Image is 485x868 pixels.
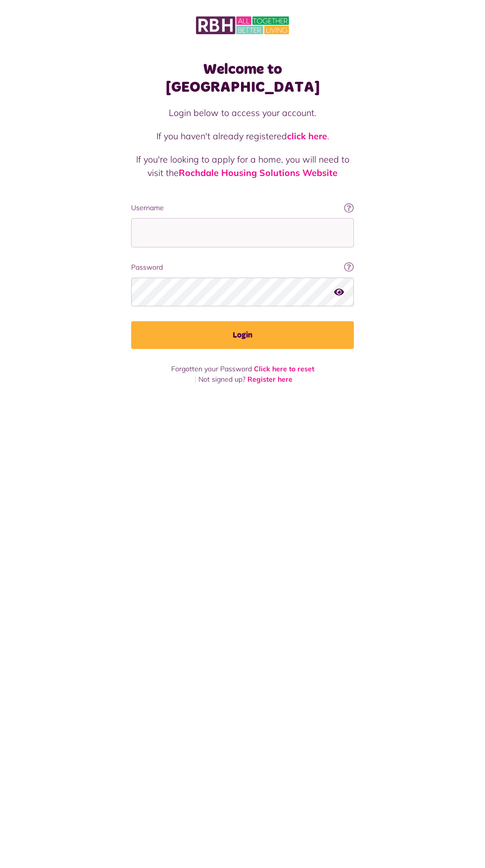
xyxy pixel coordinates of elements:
img: MyRBH [196,15,289,36]
a: click here [287,130,327,142]
label: Password [131,262,354,273]
p: If you haven't already registered . [131,129,354,143]
span: Not signed up? [198,375,245,384]
h1: Welcome to [GEOGRAPHIC_DATA] [131,60,354,96]
button: Login [131,321,354,349]
span: Forgotten your Password [171,364,252,373]
label: Username [131,203,354,213]
p: Login below to access your account. [131,106,354,119]
a: Register here [247,375,292,384]
a: Rochdale Housing Solutions Website [179,167,338,178]
p: If you're looking to apply for a home, you will need to visit the [131,153,354,179]
a: Click here to reset [254,364,314,373]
